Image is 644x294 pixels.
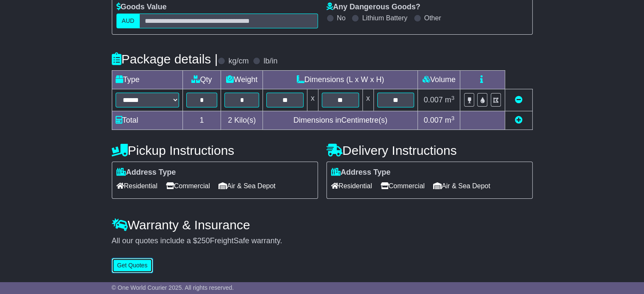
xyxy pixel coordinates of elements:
td: x [362,89,373,111]
button: Get Quotes [112,258,153,273]
sup: 3 [451,115,455,121]
label: kg/cm [228,57,249,66]
td: Kilo(s) [221,111,263,130]
label: Any Dangerous Goods? [326,3,420,12]
td: Volume [418,71,460,89]
label: AUD [116,14,140,28]
span: © One World Courier 2025. All rights reserved. [112,284,234,291]
span: 250 [197,236,210,245]
h4: Package details | [112,52,218,66]
span: Air & Sea Depot [433,179,490,192]
span: 2 [228,116,232,124]
label: Address Type [116,168,176,177]
label: Lithium Battery [362,14,407,22]
div: All our quotes include a $ FreightSafe warranty. [112,236,533,246]
td: x [307,89,318,111]
span: 0.007 [424,96,443,104]
span: 0.007 [424,116,443,124]
td: Dimensions (L x W x H) [263,71,418,89]
span: Residential [331,179,372,192]
span: Commercial [381,179,425,192]
label: Goods Value [116,3,167,12]
span: Commercial [166,179,210,192]
td: Dimensions in Centimetre(s) [263,111,418,130]
label: lb/in [263,57,277,66]
td: Type [112,71,182,89]
td: Total [112,111,182,130]
span: Residential [116,179,158,192]
span: m [445,96,455,104]
td: Weight [221,71,263,89]
span: m [445,116,455,124]
td: Qty [182,71,221,89]
td: 1 [182,111,221,130]
span: Air & Sea Depot [218,179,276,192]
h4: Delivery Instructions [326,143,533,157]
h4: Pickup Instructions [112,143,318,157]
a: Remove this item [515,96,522,104]
label: Other [424,14,441,22]
label: No [337,14,345,22]
h4: Warranty & Insurance [112,218,533,232]
a: Add new item [515,116,522,124]
label: Address Type [331,168,391,177]
sup: 3 [451,95,455,101]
